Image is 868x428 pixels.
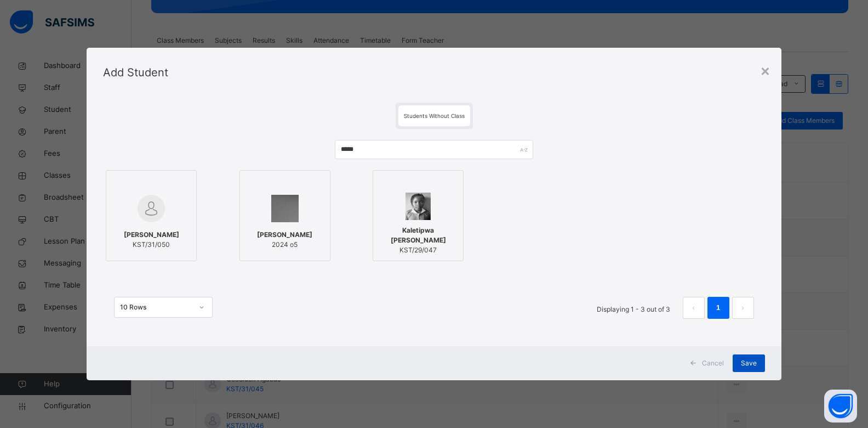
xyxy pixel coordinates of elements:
[257,240,312,250] span: 2024 o5
[138,195,165,222] img: default.svg
[760,59,770,82] div: ×
[732,297,754,319] li: 下一页
[120,302,192,312] div: 10 Rows
[257,230,312,240] span: [PERSON_NAME]
[379,226,458,245] span: Kaletipwa [PERSON_NAME]
[124,230,179,240] span: [PERSON_NAME]
[713,301,723,315] a: 1
[404,112,465,119] span: Students Without Class
[379,245,458,255] span: KST/29/047
[589,297,678,319] li: Displaying 1 - 3 out of 3
[702,358,724,368] span: Cancel
[683,297,705,319] button: prev page
[103,66,168,79] span: Add Student
[406,193,431,220] img: KST_29_047.png
[707,297,729,319] li: 1
[124,240,179,250] span: KST/31/050
[741,358,757,368] span: Save
[271,195,299,222] img: 2024%20o5.png
[683,297,705,319] li: 上一页
[732,297,754,319] button: next page
[824,390,857,423] button: Open asap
